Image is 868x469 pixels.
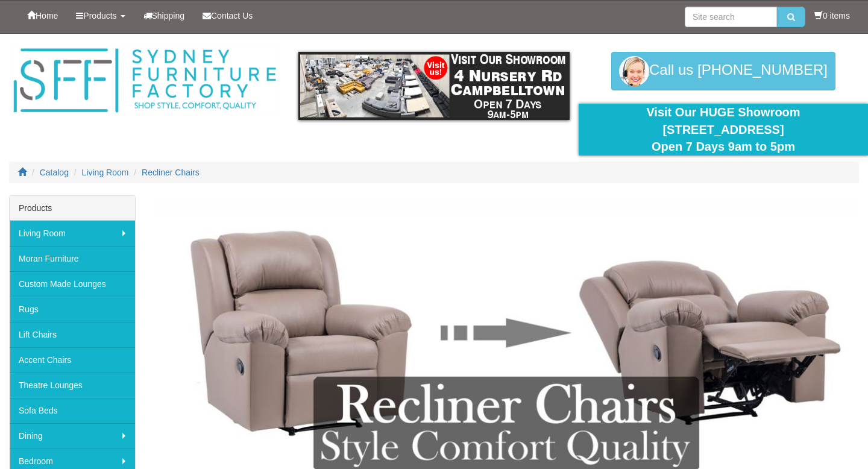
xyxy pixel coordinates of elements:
li: 0 items [814,10,850,22]
input: Site search [685,7,777,27]
a: Lift Chairs [10,322,135,347]
img: showroom.gif [298,52,570,120]
a: Dining [10,423,135,449]
a: Contact Us [193,1,262,31]
a: Catalog [40,168,69,177]
a: Custom Made Lounges [10,271,135,297]
a: Living Room [10,221,135,246]
a: Home [18,1,67,31]
a: Recliner Chairs [142,168,200,177]
div: Visit Our HUGE Showroom [STREET_ADDRESS] Open 7 Days 9am to 5pm [588,104,859,156]
a: Sofa Beds [10,398,135,423]
span: Products [83,11,116,20]
span: Shipping [152,11,185,20]
span: Contact Us [211,11,253,20]
div: Products [10,196,135,221]
img: Sydney Furniture Factory [9,46,280,116]
a: Moran Furniture [10,246,135,271]
a: Rugs [10,297,135,322]
a: Living Room [82,168,129,177]
a: Products [67,1,134,31]
a: Shipping [134,1,194,31]
a: Theatre Lounges [10,373,135,398]
span: Home [36,11,58,20]
a: Accent Chairs [10,347,135,373]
